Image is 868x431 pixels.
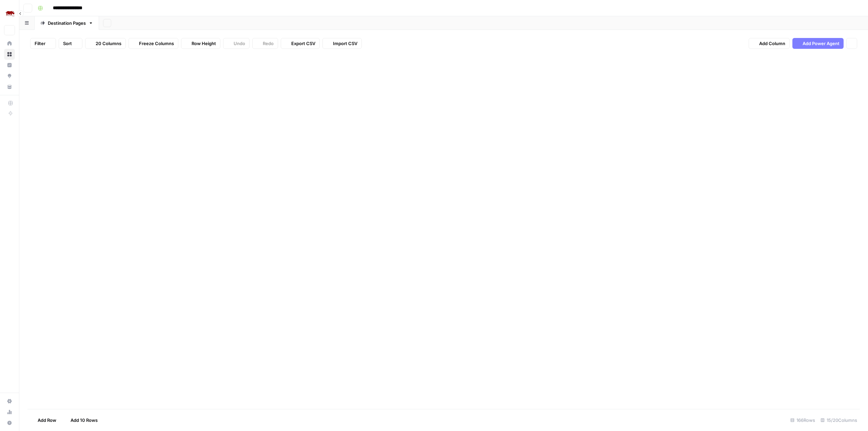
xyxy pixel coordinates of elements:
[63,40,72,47] span: Sort
[263,40,274,47] span: Redo
[38,417,56,424] span: Add Row
[4,81,15,92] a: Your Data
[818,415,860,426] div: 15/20 Columns
[803,40,840,47] span: Add Power Agent
[30,38,56,49] button: Filter
[4,38,15,49] a: Home
[60,415,102,426] button: Add 10 Rows
[139,40,174,47] span: Freeze Columns
[4,71,15,81] a: Opportunities
[322,38,362,49] button: Import CSV
[192,40,216,47] span: Row Height
[85,38,126,49] button: 20 Columns
[759,40,785,47] span: Add Column
[792,38,844,49] button: Add Power Agent
[281,38,320,49] button: Export CSV
[749,38,790,49] button: Add Column
[4,8,16,20] img: Rhino Africa Logo
[48,20,86,26] div: Destination Pages
[129,38,178,49] button: Freeze Columns
[181,38,220,49] button: Row Height
[59,38,82,49] button: Sort
[223,38,250,49] button: Undo
[4,49,15,60] a: Browse
[333,40,357,47] span: Import CSV
[4,417,15,428] button: Help + Support
[96,40,121,47] span: 20 Columns
[788,415,818,426] div: 166 Rows
[4,5,15,22] button: Workspace: Rhino Africa
[35,40,45,47] span: Filter
[291,40,315,47] span: Export CSV
[4,407,15,417] a: Usage
[71,417,98,424] span: Add 10 Rows
[252,38,278,49] button: Redo
[234,40,245,47] span: Undo
[35,16,99,30] a: Destination Pages
[27,415,60,426] button: Add Row
[4,60,15,71] a: Insights
[4,396,15,407] a: Settings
